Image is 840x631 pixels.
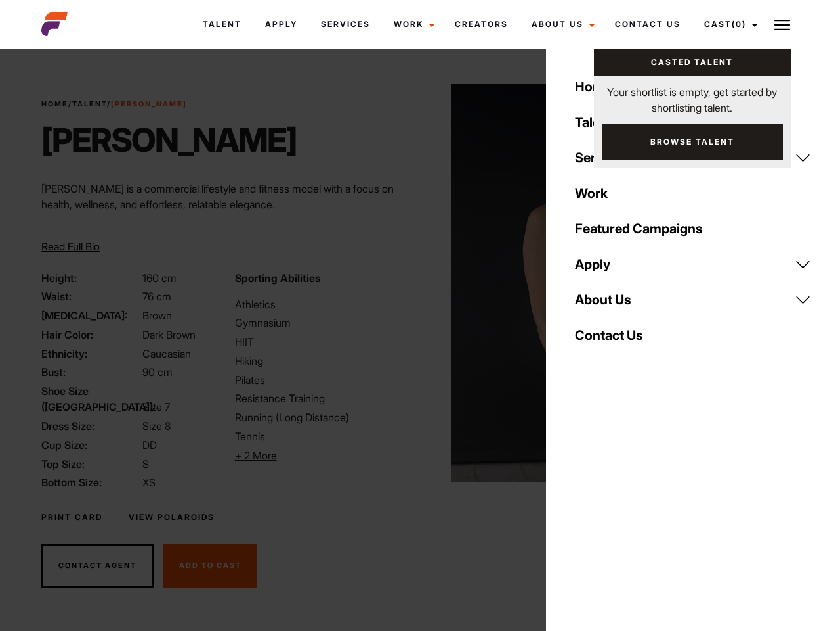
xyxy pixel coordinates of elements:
[142,347,191,360] span: Caucasian
[41,418,140,434] span: Dress Size:
[41,120,297,160] h1: [PERSON_NAME]
[567,175,819,211] a: Work
[142,328,196,341] span: Dark Brown
[142,476,156,489] span: XS
[594,76,791,116] p: Your shortlist is empty, get started by shortlisting talent.
[41,223,412,270] p: Through her modeling and wellness brand, HEAL, she inspires others on their wellness journeys—cha...
[309,7,382,42] a: Services
[41,346,140,362] span: Ethnicity:
[41,289,140,304] span: Waist:
[163,544,257,588] button: Add To Cast
[567,140,819,175] a: Services
[41,544,154,588] button: Contact Agent
[235,409,412,425] li: Running (Long Distance)
[142,290,171,303] span: 76 cm
[443,7,520,42] a: Creators
[41,99,68,108] a: Home
[142,271,177,285] span: 160 cm
[235,429,412,444] li: Tennis
[235,390,412,406] li: Resistance Training
[41,383,140,415] span: Shoe Size ([GEOGRAPHIC_DATA]):
[235,315,412,331] li: Gymnasium
[41,181,412,212] p: [PERSON_NAME] is a commercial lifestyle and fitness model with a focus on health, wellness, and e...
[732,19,746,29] span: (0)
[235,334,412,350] li: HIIT
[41,308,140,323] span: [MEDICAL_DATA]:
[235,296,412,312] li: Athletics
[142,419,171,432] span: Size 8
[129,511,215,523] a: View Polaroids
[41,327,140,342] span: Hair Color:
[41,270,140,286] span: Height:
[520,7,603,42] a: About Us
[253,7,309,42] a: Apply
[142,457,149,471] span: S
[179,561,241,570] span: Add To Cast
[603,7,692,42] a: Contact Us
[567,211,819,246] a: Featured Campaigns
[142,365,173,379] span: 90 cm
[41,437,140,453] span: Cup Size:
[692,7,766,42] a: Cast(0)
[567,282,819,317] a: About Us
[41,11,68,37] img: cropped-aefm-brand-fav-22-square.png
[41,456,140,472] span: Top Size:
[567,317,819,353] a: Contact Us
[142,438,157,452] span: DD
[41,475,140,490] span: Bottom Size:
[142,400,170,413] span: Size 7
[774,17,790,33] img: Burger icon
[567,105,819,140] a: Talent
[567,69,819,105] a: Home
[41,240,100,253] span: Read Full Bio
[41,511,102,523] a: Print Card
[567,246,819,282] a: Apply
[235,449,277,462] span: + 2 More
[41,239,100,254] button: Read Full Bio
[72,99,107,108] a: Talent
[602,124,783,160] a: Browse Talent
[235,353,412,369] li: Hiking
[41,99,187,110] span: / /
[382,7,443,42] a: Work
[142,309,172,322] span: Brown
[594,49,791,76] a: Casted Talent
[235,271,320,285] strong: Sporting Abilities
[235,372,412,388] li: Pilates
[41,364,140,380] span: Bust:
[111,99,187,108] strong: [PERSON_NAME]
[191,7,253,42] a: Talent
